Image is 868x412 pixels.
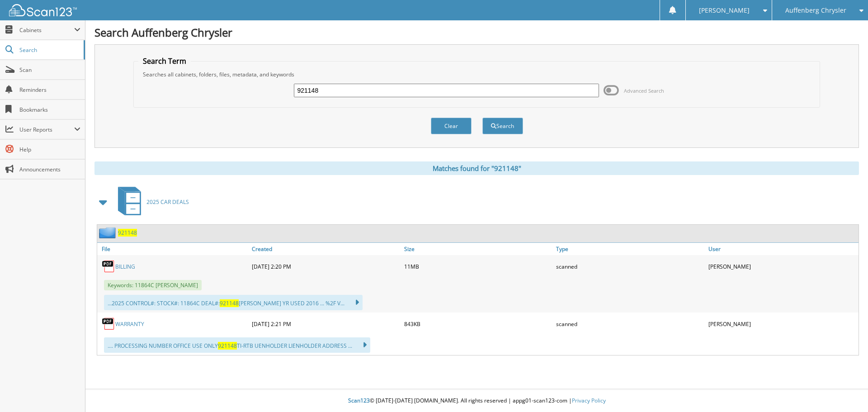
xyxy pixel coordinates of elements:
[572,397,606,404] a: Privacy Policy
[19,46,79,54] span: Search
[250,257,402,275] div: [DATE] 2:20 PM
[554,315,706,333] div: scanned
[19,126,74,133] span: User Reports
[19,66,80,74] span: Scan
[104,280,202,290] span: Keywords: 11864C [PERSON_NAME]
[9,4,77,16] img: scan123-logo-white.svg
[113,184,189,220] a: 2025 CAR DEALS
[99,227,118,238] img: folder2.png
[785,8,846,13] span: Auffenberg Chrysler
[19,146,80,153] span: Help
[115,320,144,328] a: WARRANTY
[19,106,80,114] span: Bookmarks
[146,198,189,206] span: 2025 CAR DEALS
[431,118,472,134] button: Clear
[115,263,135,270] a: BILLING
[250,243,402,255] a: Created
[19,26,74,34] span: Cabinets
[138,56,191,66] legend: Search Term
[94,25,859,40] h1: Search Auffenberg Chrysler
[19,86,80,94] span: Reminders
[250,315,402,333] div: [DATE] 2:21 PM
[706,315,859,333] div: [PERSON_NAME]
[348,397,370,404] span: Scan123
[104,295,363,310] div: ...2025 CONTROL#: STOCK#: 11864C DEAL#: [PERSON_NAME] YR USED 2016 ... %2F V...
[94,161,859,175] div: Matches found for "921148"
[97,243,250,255] a: File
[699,8,750,13] span: [PERSON_NAME]
[218,342,237,350] span: 921148
[102,317,115,331] img: PDF.png
[138,71,816,78] div: Searches all cabinets, folders, files, metadata, and keywords
[554,243,706,255] a: Type
[624,87,664,94] span: Advanced Search
[104,337,370,353] div: .... PROCESSING NUMBER OFFICE USE ONLY TI-RTB UENHOLDER LIENHOLDER ADDRESS ...
[823,369,868,412] iframe: Chat Widget
[85,390,868,412] div: © [DATE]-[DATE] [DOMAIN_NAME]. All rights reserved | appg01-scan123-com |
[482,118,523,134] button: Search
[102,260,115,273] img: PDF.png
[706,243,859,255] a: User
[402,315,554,333] div: 843KB
[554,257,706,275] div: scanned
[402,257,554,275] div: 11MB
[706,257,859,275] div: [PERSON_NAME]
[19,166,80,173] span: Announcements
[118,229,137,237] a: 921148
[402,243,554,255] a: Size
[220,299,239,307] span: 921148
